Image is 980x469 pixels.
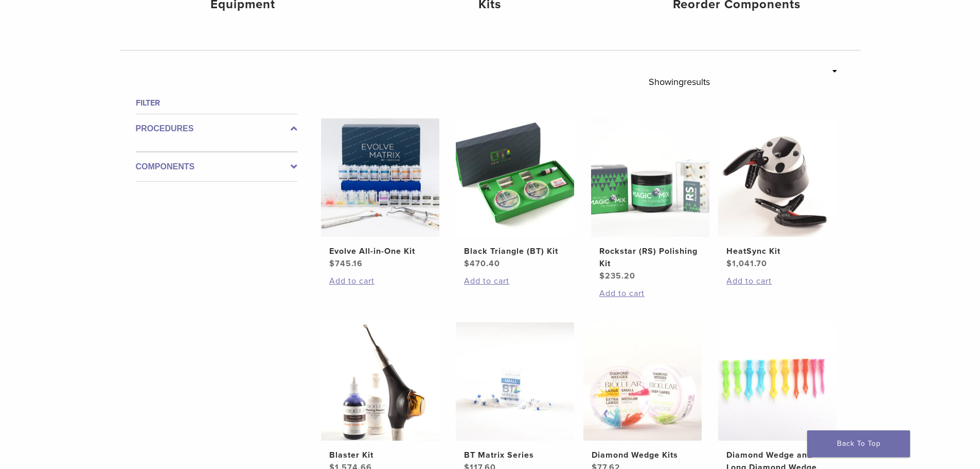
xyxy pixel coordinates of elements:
[136,97,297,109] h4: Filter
[136,161,297,173] label: Components
[464,275,566,287] a: Add to cart: “Black Triangle (BT) Kit”
[456,322,574,441] img: BT Matrix Series
[464,258,470,269] span: $
[136,123,297,135] label: Procedures
[456,118,574,237] img: Black Triangle (BT) Kit
[591,118,710,282] a: Rockstar (RS) Polishing KitRockstar (RS) Polishing Kit $235.20
[718,118,836,237] img: HeatSync Kit
[329,245,431,257] h2: Evolve All-in-One Kit
[718,322,836,441] img: Diamond Wedge and Long Diamond Wedge
[599,271,605,281] span: $
[726,258,732,269] span: $
[599,245,701,270] h2: Rockstar (RS) Polishing Kit
[807,430,910,457] a: Back To Top
[329,258,363,269] bdi: 745.16
[329,449,431,461] h2: Blaster Kit
[464,449,566,461] h2: BT Matrix Series
[329,258,335,269] span: $
[649,71,710,93] p: Showing results
[599,287,701,300] a: Add to cart: “Rockstar (RS) Polishing Kit”
[464,245,566,257] h2: Black Triangle (BT) Kit
[726,258,767,269] bdi: 1,041.70
[455,118,575,270] a: Black Triangle (BT) KitBlack Triangle (BT) Kit $470.40
[321,322,439,441] img: Blaster Kit
[592,449,693,461] h2: Diamond Wedge Kits
[583,322,702,441] img: Diamond Wedge Kits
[599,271,635,281] bdi: 235.20
[591,118,709,237] img: Rockstar (RS) Polishing Kit
[320,118,440,270] a: Evolve All-in-One KitEvolve All-in-One Kit $745.16
[464,258,500,269] bdi: 470.40
[726,275,828,287] a: Add to cart: “HeatSync Kit”
[321,118,439,237] img: Evolve All-in-One Kit
[726,245,828,257] h2: HeatSync Kit
[718,118,838,270] a: HeatSync KitHeatSync Kit $1,041.70
[329,275,431,287] a: Add to cart: “Evolve All-in-One Kit”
